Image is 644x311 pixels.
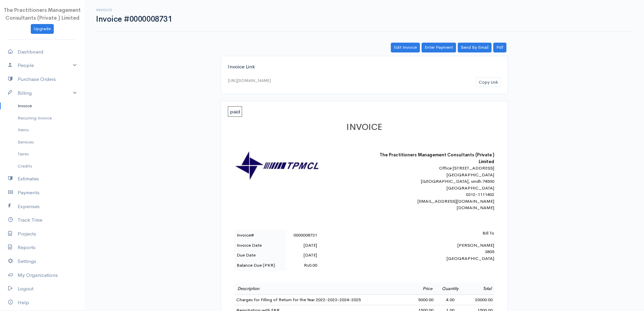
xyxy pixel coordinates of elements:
[286,230,319,240] td: 0000008731
[286,250,319,260] td: [DATE]
[465,283,494,295] td: Total
[391,43,420,52] a: Edit Invoice
[476,77,501,87] button: Copy Link
[235,152,319,180] img: logo-30862.jpg
[235,250,286,260] td: Due Date
[228,63,501,71] div: Invoice Link
[410,295,435,305] td: 5000.00
[376,230,494,237] p: Bill To
[376,230,494,262] div: [PERSON_NAME] 3805 [GEOGRAPHIC_DATA]
[376,165,494,211] div: Office [STREET_ADDRESS] [GEOGRAPHIC_DATA] [GEOGRAPHIC_DATA], sindh 74500 [GEOGRAPHIC_DATA] 0312-1...
[286,260,319,270] td: Rs0.00
[228,77,271,84] div: [URL][DOMAIN_NAME]
[286,240,319,250] td: [DATE]
[31,24,54,34] a: Upgrade
[4,7,81,21] span: The Practitioners Management Consultants (Private ) Limited
[380,152,494,164] b: The Practitioners Management Consultants (Private ) Limited
[96,8,172,12] h6: Invoice
[228,106,242,117] span: paid
[410,283,435,295] td: Price
[422,43,456,52] a: Enter Payment
[458,43,492,52] a: Send By Email
[235,283,410,295] td: Description
[465,295,494,305] td: 20000.00
[235,240,286,250] td: Invoice Date
[435,283,465,295] td: Quantity
[235,260,286,270] td: Balance Due (PKR)
[235,123,494,132] h1: INVOICE
[493,43,506,52] a: Pdf
[235,295,410,305] td: Charges for Filling of Return for the Year 2022-2023-2024-2025
[235,230,286,240] td: Invoice#
[435,295,465,305] td: 4.00
[96,15,172,23] h1: Invoice #0000008731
